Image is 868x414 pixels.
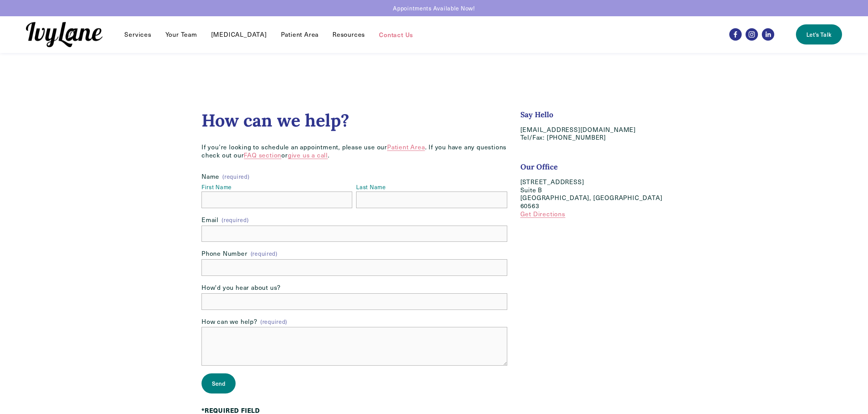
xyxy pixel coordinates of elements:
div: Last Name [356,183,507,192]
p: [EMAIL_ADDRESS][DOMAIN_NAME] Tel/Fax: [PHONE_NUMBER] [520,126,666,142]
strong: Our Office [520,162,558,171]
p: [STREET_ADDRESS] Suite B [GEOGRAPHIC_DATA], [GEOGRAPHIC_DATA] 60563 [520,178,666,218]
a: Patient Area [281,30,319,39]
img: Ivy Lane Counseling &mdash; Therapy that works for you [26,22,103,47]
a: give us a call [288,151,328,159]
a: FAQ section [244,151,281,159]
a: Contact Us [379,30,413,39]
div: First Name [201,183,352,192]
a: [MEDICAL_DATA] [211,30,267,39]
span: (required) [260,318,287,325]
a: folder dropdown [332,30,365,39]
a: Let's Talk [796,24,842,44]
span: (required) [222,174,249,179]
span: Name [201,173,219,181]
a: Patient Area [387,143,425,151]
a: Instagram [746,28,758,41]
a: LinkedIn [762,28,774,41]
a: Your Team [165,30,197,39]
span: (required) [222,216,248,224]
a: Get Directions [520,210,565,218]
span: Phone Number [201,250,248,258]
span: Services [124,31,151,39]
strong: Say Hello [520,110,553,119]
p: If you’re looking to schedule an appointment, please use our . If you have any questions check ou... [201,143,507,159]
h2: How can we help? [201,110,507,131]
span: (required) [251,251,277,256]
span: How'd you hear about us? [201,284,281,292]
span: Resources [332,31,365,39]
span: How can we help? [201,318,257,326]
a: folder dropdown [124,30,151,39]
a: Facebook [729,28,742,41]
button: SendSend [201,373,236,393]
span: Send [212,380,225,387]
span: Email [201,216,219,224]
